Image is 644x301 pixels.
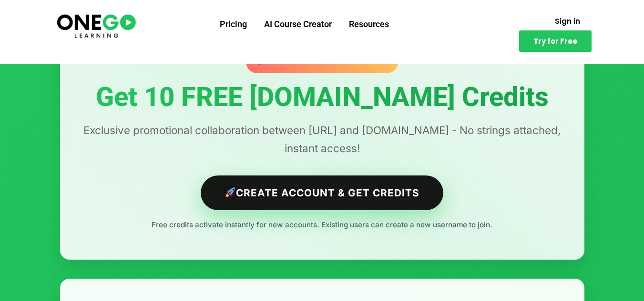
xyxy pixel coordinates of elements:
[79,121,565,157] p: Exclusive promotional collaboration between [URL] and [DOMAIN_NAME] - No strings attached, instan...
[340,12,398,37] a: Resources
[79,219,565,231] p: Free credits activate instantly for new accounts. Existing users can create a new username to join.
[519,30,592,52] a: Try for Free
[543,12,592,30] a: Sign in
[256,12,340,37] a: AI Course Creator
[211,12,256,37] a: Pricing
[225,187,235,197] img: 🚀
[79,83,565,112] h1: Get 10 FREE [DOMAIN_NAME] Credits
[555,18,580,25] span: Sign in
[201,175,443,210] a: Create Account & Get Credits
[533,38,577,45] span: Try for Free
